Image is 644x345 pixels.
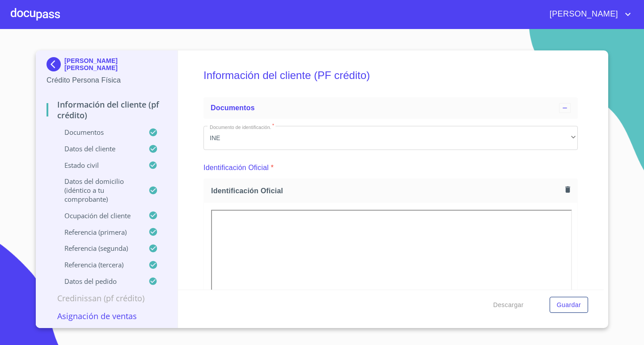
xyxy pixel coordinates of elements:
[47,57,167,75] div: [PERSON_NAME] [PERSON_NAME]
[203,57,578,94] h5: Información del cliente (PF crédito)
[211,186,562,195] span: Identificación Oficial
[550,297,588,313] button: Guardar
[47,128,148,137] p: Documentos
[47,311,167,321] p: Asignación de Ventas
[203,126,578,150] div: INE
[211,104,254,112] span: Documentos
[47,57,64,71] img: Docupass spot blue
[557,299,581,311] span: Guardar
[47,144,148,153] p: Datos del cliente
[47,161,148,170] p: Estado Civil
[203,97,578,119] div: Documentos
[47,293,167,303] p: Credinissan (PF crédito)
[64,57,167,71] p: [PERSON_NAME] [PERSON_NAME]
[47,277,148,286] p: Datos del pedido
[47,228,148,237] p: Referencia (primera)
[543,7,633,21] button: account of current user
[47,75,167,86] p: Crédito Persona Física
[47,99,167,121] p: Información del cliente (PF crédito)
[543,7,623,21] span: [PERSON_NAME]
[47,211,148,220] p: Ocupación del Cliente
[490,297,527,313] button: Descargar
[47,177,148,204] p: Datos del domicilio (idéntico a tu comprobante)
[47,244,148,253] p: Referencia (segunda)
[493,299,524,311] span: Descargar
[203,162,269,173] p: Identificación Oficial
[47,260,148,269] p: Referencia (tercera)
